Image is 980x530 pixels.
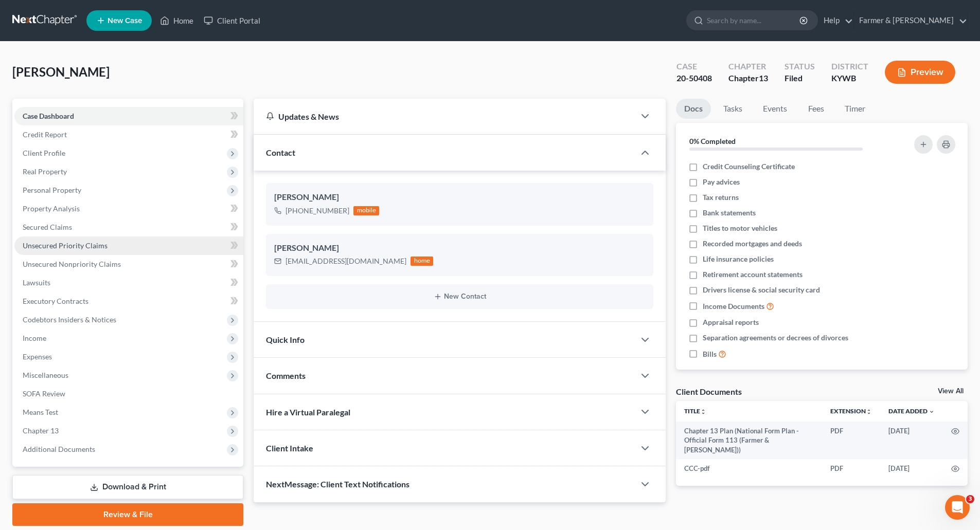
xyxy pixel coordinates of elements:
[799,99,832,119] a: Fees
[266,111,622,122] div: Updates & News
[703,177,740,187] span: Pay advices
[266,148,295,157] span: Contact
[880,422,943,459] td: [DATE]
[266,479,409,489] span: NextMessage: Client Text Notifications
[411,257,433,266] div: home
[266,443,313,453] span: Client Intake
[831,61,868,72] div: District
[199,11,265,30] a: Client Portal
[266,407,350,417] span: Hire a Virtual Paralegal
[703,161,795,172] span: Credit Counseling Certificate
[676,72,712,84] div: 20-50408
[945,495,970,520] iframe: Intercom live chat
[822,459,880,478] td: PDF
[700,409,706,415] i: unfold_more
[703,317,759,327] span: Appraisal reports
[703,349,717,359] span: Bills
[108,17,142,25] span: New Case
[866,409,872,415] i: unfold_more
[854,11,967,30] a: Farmer & [PERSON_NAME]
[12,475,243,499] a: Download & Print
[703,239,802,249] span: Recorded mortgages and deeds
[12,64,110,79] span: [PERSON_NAME]
[703,333,848,343] span: Separation agreements or decrees of divorces
[14,255,243,273] a: Unsecured Nonpriority Claims
[703,269,803,280] span: Retirement account statements
[23,167,67,176] span: Real Property
[23,149,65,157] span: Client Profile
[14,236,243,255] a: Unsecured Priority Claims
[703,254,774,264] span: Life insurance policies
[703,223,777,233] span: Titles to motor vehicles
[785,61,815,72] div: Status
[880,459,943,478] td: [DATE]
[888,407,935,415] a: Date Added expand_more
[23,352,52,361] span: Expenses
[14,385,243,403] a: SOFA Review
[929,409,935,415] i: expand_more
[266,335,305,344] span: Quick Info
[818,11,853,30] a: Help
[715,99,751,119] a: Tasks
[353,206,379,215] div: mobile
[676,422,822,459] td: Chapter 13 Plan (National Form Plan - Official Form 113 (Farmer & [PERSON_NAME]))
[830,407,872,415] a: Extensionunfold_more
[23,223,72,231] span: Secured Claims
[831,72,868,84] div: KYWB
[23,389,65,398] span: SOFA Review
[286,256,406,266] div: [EMAIL_ADDRESS][DOMAIN_NAME]
[14,107,243,125] a: Case Dashboard
[759,73,768,83] span: 13
[966,495,974,503] span: 3
[684,407,706,415] a: Titleunfold_more
[155,11,199,30] a: Home
[23,278,50,287] span: Lawsuits
[23,445,95,453] span: Additional Documents
[23,297,88,305] span: Executory Contracts
[23,371,68,379] span: Miscellaneous
[676,386,742,397] div: Client Documents
[12,503,243,526] a: Review & File
[274,242,645,254] div: [PERSON_NAME]
[703,208,756,218] span: Bank statements
[707,11,801,30] input: Search by name...
[14,292,243,310] a: Executory Contracts
[266,371,306,380] span: Comments
[286,206,349,216] div: [PHONE_NUMBER]
[23,260,121,268] span: Unsecured Nonpriority Claims
[938,388,964,395] a: View All
[14,273,243,292] a: Lawsuits
[23,204,80,213] span: Property Analysis
[885,61,955,84] button: Preview
[728,61,768,72] div: Chapter
[822,422,880,459] td: PDF
[14,218,243,236] a: Secured Claims
[14,125,243,144] a: Credit Report
[23,408,58,416] span: Means Test
[23,130,67,139] span: Credit Report
[728,72,768,84] div: Chapter
[755,99,795,119] a: Events
[703,301,764,312] span: Income Documents
[274,191,645,204] div: [PERSON_NAME]
[676,99,711,119] a: Docs
[23,426,59,435] span: Chapter 13
[23,315,116,324] span: Codebtors Insiders & Notices
[14,199,243,218] a: Property Analysis
[785,72,815,84] div: Filed
[703,192,739,203] span: Tax returns
[676,459,822,478] td: CCC-pdf
[23,112,74,120] span: Case Dashboard
[23,334,46,342] span: Income
[689,137,736,145] strong: 0% Completed
[274,293,645,301] button: New Contact
[23,186,81,194] span: Personal Property
[703,285,820,295] span: Drivers license & social security card
[23,241,108,250] span: Unsecured Priority Claims
[836,99,874,119] a: Timer
[676,61,712,72] div: Case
